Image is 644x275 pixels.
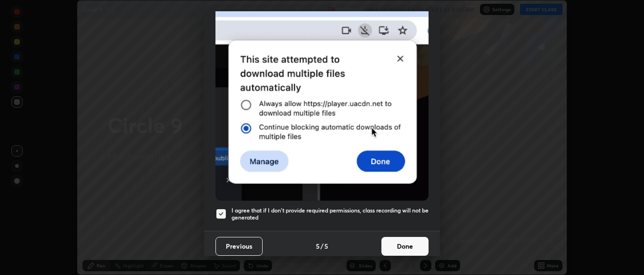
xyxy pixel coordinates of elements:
[231,207,429,221] h5: I agree that if I don't provide required permissions, class recording will not be generated
[324,241,328,251] h4: 5
[215,237,263,256] button: Previous
[321,241,323,251] h4: /
[381,237,429,256] button: Done
[316,241,320,251] h4: 5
